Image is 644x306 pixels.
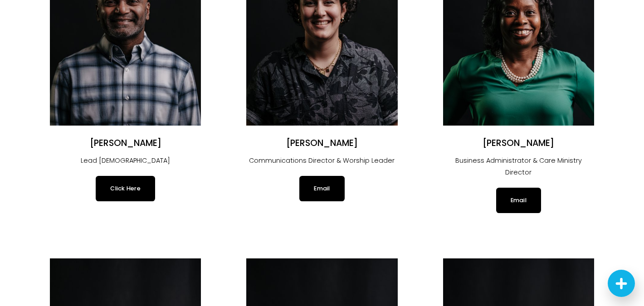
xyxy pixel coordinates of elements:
[299,176,344,201] a: Email
[50,155,201,167] p: Lead [DEMOGRAPHIC_DATA]
[96,176,155,201] a: Click Here
[50,138,201,149] h2: [PERSON_NAME]
[246,155,397,167] p: Communications Director & Worship Leader
[496,188,541,213] a: Email
[443,155,594,179] p: Business Administrator & Care Ministry Director
[443,138,594,149] h2: [PERSON_NAME]
[246,138,397,149] h2: [PERSON_NAME]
